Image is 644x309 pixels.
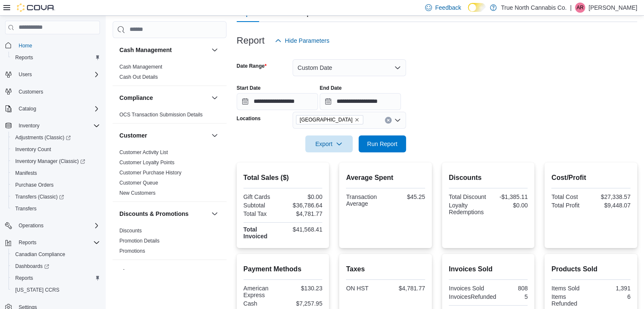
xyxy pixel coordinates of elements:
[15,182,54,188] span: Purchase Orders
[8,203,103,215] button: Transfers
[15,134,71,141] span: Adjustments (Classic)
[12,132,100,143] span: Adjustments (Classic)
[449,293,496,300] div: InvoicesRefunded
[119,131,147,140] h3: Customer
[210,209,220,219] button: Discounts & Promotions
[243,193,281,200] div: Gift Cards
[2,220,103,232] button: Operations
[210,130,220,141] button: Customer
[15,287,59,293] span: [US_STATE] CCRS
[12,204,100,214] span: Transfers
[8,132,103,143] a: Adjustments (Classic)
[15,205,36,212] span: Transfers
[19,88,43,95] span: Customers
[237,63,267,69] label: Date Range
[12,273,100,283] span: Reports
[8,248,103,260] button: Canadian Compliance
[12,132,74,143] a: Adjustments (Classic)
[354,117,359,122] button: Remove Wallaceburg from selection in this group
[346,193,384,207] div: Transaction Average
[285,285,322,292] div: $130.23
[15,237,100,248] span: Reports
[15,146,51,153] span: Inventory Count
[593,202,630,209] div: $9,448.07
[285,193,322,200] div: $0.00
[490,285,528,292] div: 808
[12,192,67,202] a: Transfers (Classic)
[237,115,261,122] label: Locations
[320,85,342,91] label: End Date
[119,210,188,218] h3: Discounts & Promotions
[17,3,55,12] img: Cova
[394,117,401,124] button: Open list of options
[15,263,49,270] span: Dashboards
[2,86,103,98] button: Customers
[551,285,589,292] div: Items Sold
[12,144,100,154] span: Inventory Count
[271,32,333,49] button: Hide Parameters
[119,74,158,80] span: Cash Out Details
[113,62,227,86] div: Cash Management
[12,156,100,166] span: Inventory Manager (Classic)
[119,94,208,102] button: Compliance
[243,210,281,217] div: Total Tax
[119,149,168,155] a: Customer Activity List
[2,237,103,248] button: Reports
[15,104,39,114] button: Catalog
[305,135,353,152] button: Export
[19,42,32,49] span: Home
[551,193,589,200] div: Total Cost
[15,86,100,97] span: Customers
[12,273,36,283] a: Reports
[19,105,36,112] span: Catalog
[15,69,35,80] button: Users
[119,190,155,196] span: New Customers
[237,85,261,91] label: Start Date
[2,39,103,52] button: Home
[385,117,392,124] button: Clear input
[15,87,47,97] a: Customers
[12,168,40,178] a: Manifests
[293,59,406,76] button: Custom Date
[119,179,158,186] span: Customer Queue
[490,202,528,209] div: $0.00
[12,180,57,190] a: Purchase Orders
[593,193,630,200] div: $27,338.57
[8,155,103,167] a: Inventory Manager (Classic)
[8,191,103,203] a: Transfers (Classic)
[19,71,32,78] span: Users
[577,3,584,13] span: AR
[12,204,40,214] a: Transfers
[119,228,142,234] a: Discounts
[387,285,425,292] div: $4,781.77
[210,267,220,277] button: Finance
[285,226,322,233] div: $41,568.41
[8,179,103,191] button: Purchase Orders
[243,226,268,240] strong: Total Invoiced
[12,249,100,259] span: Canadian Compliance
[285,210,322,217] div: $4,781.77
[15,40,100,51] span: Home
[15,104,100,114] span: Catalog
[15,41,36,51] a: Home
[12,249,69,259] a: Canadian Compliance
[12,285,63,295] a: [US_STATE] CCRS
[593,285,630,292] div: 1,391
[449,193,486,200] div: Total Discount
[15,121,43,131] button: Inventory
[119,170,182,176] a: Customer Purchase History
[501,3,567,13] p: True North Cannabis Co.
[237,36,265,46] h3: Report
[243,202,281,209] div: Subtotal
[119,268,142,276] h3: Finance
[119,210,208,218] button: Discounts & Promotions
[12,261,100,271] span: Dashboards
[119,227,142,234] span: Discounts
[243,173,323,183] h2: Total Sales ($)
[551,293,589,307] div: Items Refunded
[119,248,145,254] a: Promotions
[300,116,353,124] span: [GEOGRAPHIC_DATA]
[15,69,100,80] span: Users
[119,74,158,80] a: Cash Out Details
[119,248,145,254] span: Promotions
